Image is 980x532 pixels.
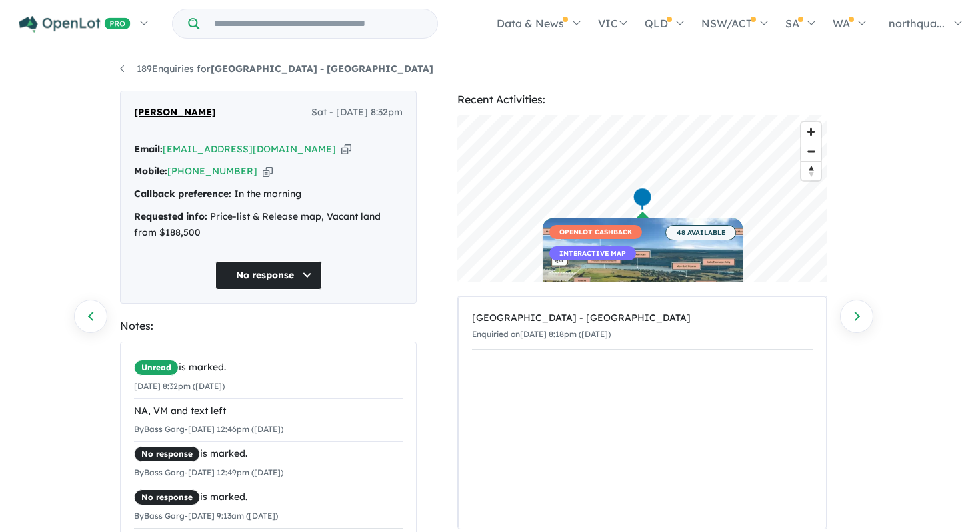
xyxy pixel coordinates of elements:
span: Sat - [DATE] 8:32pm [311,105,403,121]
span: OPENLOT CASHBACK [549,225,642,239]
a: 189Enquiries for[GEOGRAPHIC_DATA] - [GEOGRAPHIC_DATA] [120,63,433,75]
span: northqua... [889,17,945,30]
input: Try estate name, suburb, builder or developer [202,9,435,38]
span: No response [134,446,200,462]
span: INTERACTIVE MAP [549,246,636,260]
span: No response [134,489,200,505]
small: By Bass Garg - [DATE] 12:49pm ([DATE]) [134,467,283,477]
div: Price-list & Release map, Vacant land from $188,500 [134,209,403,241]
small: By Bass Garg - [DATE] 9:13am ([DATE]) [134,511,278,521]
strong: Mobile: [134,165,167,177]
a: OPENLOT CASHBACKINTERACTIVE MAP 48 AVAILABLE [543,218,743,328]
button: Zoom in [801,122,821,142]
span: Zoom out [801,142,821,161]
small: By Bass Garg - [DATE] 12:46pm ([DATE]) [134,424,283,434]
div: NA, VM and text left [134,403,403,419]
nav: breadcrumb [120,61,860,77]
button: Copy [341,142,351,156]
button: Reset bearing to north [801,161,821,180]
div: In the morning [134,186,403,202]
button: Zoom out [801,142,821,161]
small: Enquiried on [DATE] 8:18pm ([DATE]) [472,329,611,339]
strong: Requested info: [134,210,207,222]
strong: [GEOGRAPHIC_DATA] - [GEOGRAPHIC_DATA] [211,63,433,75]
button: Copy [263,164,273,178]
canvas: Map [457,115,827,282]
small: [DATE] 8:32pm ([DATE]) [134,381,225,391]
div: Notes: [120,317,417,335]
strong: Email: [134,143,163,155]
div: Map marker [633,187,653,212]
img: Openlot PRO Logo White [19,16,131,33]
div: is marked. [134,446,403,462]
div: Recent Activities: [457,91,827,109]
span: [PERSON_NAME] [134,105,216,121]
div: is marked. [134,489,403,505]
div: is marked. [134,360,403,376]
div: [GEOGRAPHIC_DATA] - [GEOGRAPHIC_DATA] [472,310,813,326]
a: [EMAIL_ADDRESS][DOMAIN_NAME] [163,143,336,155]
strong: Callback preference: [134,188,231,200]
a: [GEOGRAPHIC_DATA] - [GEOGRAPHIC_DATA]Enquiried on[DATE] 8:18pm ([DATE]) [472,304,813,350]
button: No response [215,261,322,290]
span: Unread [134,360,179,376]
a: [PHONE_NUMBER] [167,165,257,177]
span: 48 AVAILABLE [665,225,736,240]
